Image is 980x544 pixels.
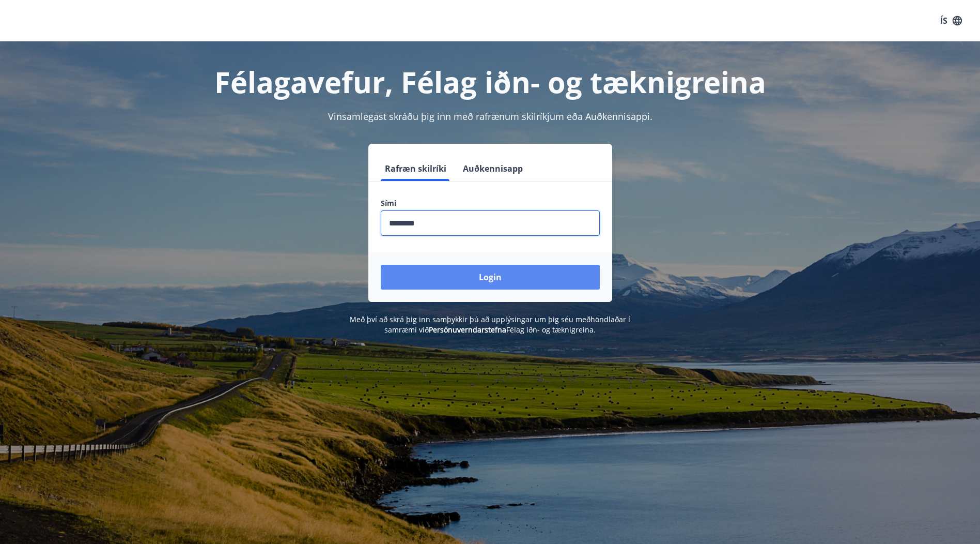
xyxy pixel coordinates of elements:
[429,325,506,335] a: Persónuverndarstefna
[131,62,850,101] h1: Félagavefur, Félag iðn- og tæknigreina
[459,156,527,181] button: Auðkennisapp
[935,11,968,30] button: ÍS
[328,110,652,123] span: Vinsamlegast skráðu þig inn með rafrænum skilríkjum eða Auðkennisappi.
[381,198,600,208] label: Sími
[381,265,600,290] button: Login
[381,156,450,181] button: Rafræn skilríki
[350,314,630,335] span: Með því að skrá þig inn samþykkir þú að upplýsingar um þig séu meðhöndlaðar í samræmi við Félag i...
